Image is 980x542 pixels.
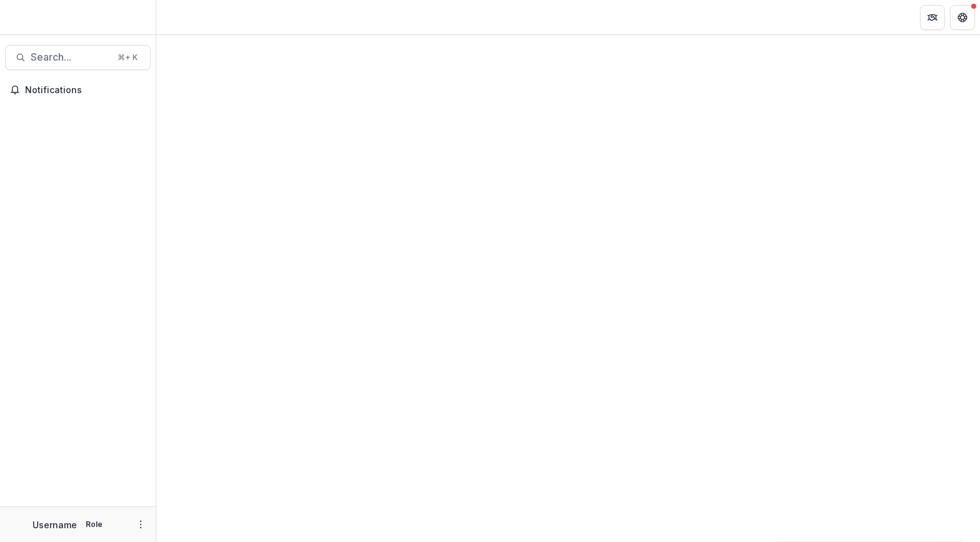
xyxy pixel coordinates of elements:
[25,85,146,96] span: Notifications
[115,51,140,64] div: ⌘ + K
[161,8,215,26] nav: breadcrumb
[920,5,945,30] button: Partners
[5,45,151,70] button: Search...
[31,51,110,63] span: Search...
[82,519,106,530] p: Role
[950,5,975,30] button: Get Help
[133,517,148,532] button: More
[33,518,77,531] p: Username
[5,80,151,100] button: Notifications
